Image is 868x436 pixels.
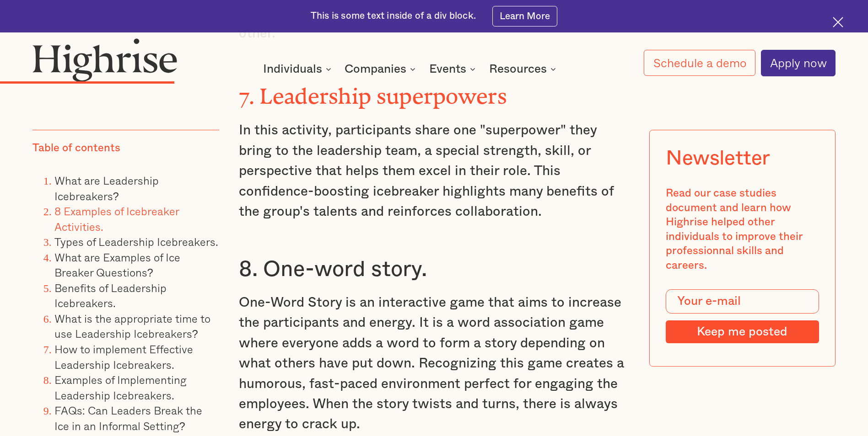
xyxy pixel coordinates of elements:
input: Keep me posted [666,320,819,343]
div: This is some text inside of a div block. [311,10,476,22]
a: Schedule a demo [644,50,755,76]
a: Types of Leadership Icebreakers. [54,233,218,250]
div: Individuals [263,64,334,74]
p: In this activity, participants share one "superpower" they bring to the leadership team, a specia... [239,120,629,222]
div: Events [429,64,466,74]
div: Individuals [263,64,322,74]
a: Apply now [761,50,836,76]
input: Your e-mail [666,289,819,314]
h3: 8. One-word story. [239,256,629,283]
a: How to implement Effective Leadership Icebreakers. [54,340,193,373]
a: What are Examples of Ice Breaker Questions? [54,249,180,281]
div: Events [429,64,478,74]
div: Newsletter [666,147,770,170]
a: Benefits of Leadership Icebreakers. [54,279,167,312]
strong: 7. Leadership superpowers [239,84,507,98]
div: Companies [345,64,418,74]
div: Companies [345,64,406,74]
a: What is the appropriate time to use Leadership Icebreakers? [54,310,210,342]
a: FAQs: Can Leaders Break the Ice in an Informal Setting? [54,402,203,434]
div: Read our case studies document and learn how Highrise helped other individuals to improve their p... [666,186,819,273]
img: Cross icon [833,17,843,27]
a: Learn More [492,6,558,27]
img: Highrise logo [32,38,178,82]
div: Resources [489,64,547,74]
p: One-Word Story is an interactive game that aims to increase the participants and energy. It is a ... [239,292,629,435]
div: Resources [489,64,559,74]
a: Examples of Implementing Leadership Icebreakers. [54,371,187,404]
a: What are Leadership Icebreakers? [54,172,159,204]
div: Table of contents [32,141,120,156]
form: Modal Form [666,289,819,343]
a: 8 Examples of Icebreaker Activities. [54,202,179,235]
